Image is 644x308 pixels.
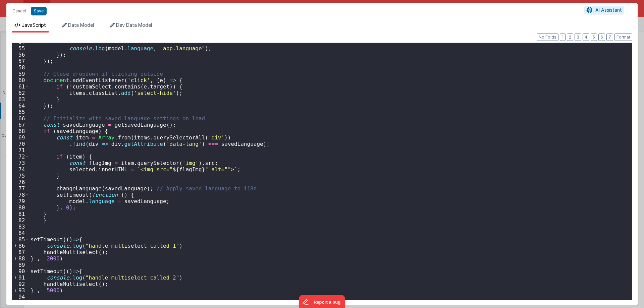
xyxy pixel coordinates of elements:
[12,224,29,230] div: 83
[12,147,29,153] div: 71
[12,90,29,96] div: 62
[537,34,558,41] button: No Folds
[31,7,47,15] button: Save
[560,34,566,41] button: 1
[9,6,29,16] button: Cancel
[12,281,29,287] div: 92
[12,192,29,198] div: 78
[12,45,29,52] div: 55
[12,134,29,141] div: 69
[12,160,29,166] div: 73
[12,115,29,122] div: 66
[116,22,152,28] span: Dev Data Model
[22,22,46,28] span: JavaScript
[12,274,29,281] div: 91
[12,128,29,134] div: 68
[12,103,29,109] div: 64
[12,179,29,185] div: 76
[12,122,29,128] div: 67
[12,198,29,204] div: 79
[12,204,29,211] div: 80
[595,7,622,13] span: AI Assistant
[584,6,624,14] button: AI Assistant
[614,34,632,41] button: Format
[12,77,29,83] div: 60
[12,185,29,192] div: 77
[575,34,581,41] button: 3
[12,141,29,147] div: 70
[12,268,29,274] div: 90
[12,109,29,115] div: 65
[567,34,573,41] button: 2
[606,34,613,41] button: 7
[12,71,29,77] div: 59
[12,217,29,224] div: 82
[68,22,94,28] span: Data Model
[12,64,29,71] div: 58
[12,96,29,103] div: 63
[12,52,29,58] div: 56
[598,34,605,41] button: 6
[12,83,29,90] div: 61
[591,34,597,41] button: 5
[12,211,29,217] div: 81
[12,173,29,179] div: 75
[12,166,29,173] div: 74
[12,243,29,249] div: 86
[12,287,29,294] div: 93
[12,262,29,268] div: 89
[12,230,29,236] div: 84
[12,58,29,64] div: 57
[12,236,29,243] div: 85
[12,249,29,255] div: 87
[12,255,29,262] div: 88
[12,153,29,160] div: 72
[12,294,29,300] div: 94
[583,34,589,41] button: 4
